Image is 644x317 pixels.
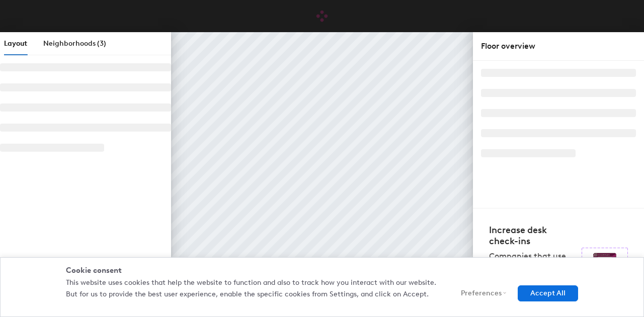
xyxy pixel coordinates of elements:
[448,285,510,301] button: Preferences
[518,285,578,301] button: Accept All
[66,277,438,300] p: This website uses cookies that help the website to function and also to track how you interact wi...
[489,225,576,247] h4: Increase desk check-ins
[582,248,628,282] img: Sticker logo
[481,40,636,52] div: Floor overview
[4,39,27,48] span: Layout
[489,251,576,295] p: Companies that use desk stickers have up to 25% more check-ins.
[43,39,106,48] span: Neighborhoods (3)
[66,265,578,276] div: Cookie consent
